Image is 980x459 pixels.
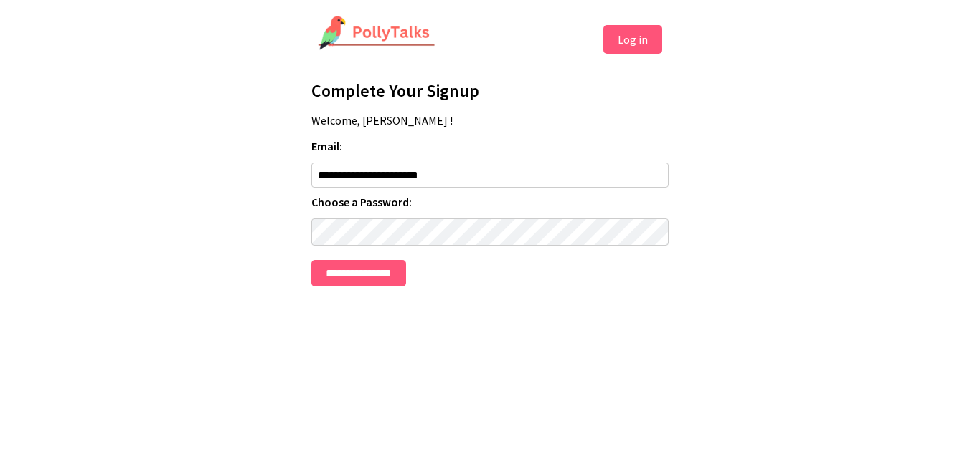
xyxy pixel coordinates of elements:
button: Log in [603,25,662,54]
label: Choose a Password: [311,195,669,209]
h1: Complete Your Signup [311,79,669,102]
img: PollyTalks Logo [318,16,435,52]
p: Welcome, [PERSON_NAME] ! [311,113,669,127]
label: Email: [311,139,669,153]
